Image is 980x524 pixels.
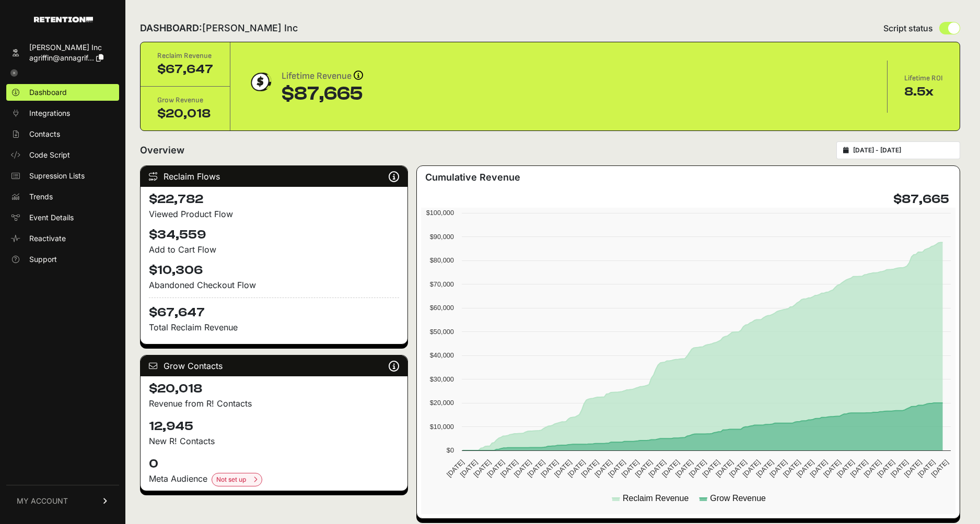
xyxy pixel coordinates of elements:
text: [DATE] [633,458,654,479]
text: [DATE] [539,458,559,479]
img: Retention.com [34,17,93,22]
span: Dashboard [29,87,67,98]
text: $40,000 [429,351,453,359]
a: Contacts [6,126,119,142]
text: [DATE] [903,458,923,479]
text: $10,000 [429,423,453,431]
div: Grow Contacts [141,355,407,376]
div: $20,018 [157,105,213,122]
text: [DATE] [795,458,815,479]
a: [PERSON_NAME] Inc agriffin@annagrif... [6,39,119,66]
div: Abandoned Checkout Flow [149,279,399,291]
a: MY ACCOUNT [6,485,119,517]
text: [DATE] [808,458,829,479]
text: [DATE] [485,458,506,479]
text: $0 [446,446,453,454]
div: Lifetime Revenue [282,69,363,84]
a: Code Script [6,147,119,163]
span: Supression Lists [29,171,85,181]
text: [DATE] [687,458,707,479]
a: Reactivate [6,230,119,247]
text: [DATE] [458,458,479,479]
text: [DATE] [714,458,734,479]
text: [DATE] [741,458,761,479]
span: agriffin@annagrif... [29,53,94,62]
text: [DATE] [835,458,856,479]
text: [DATE] [916,458,936,479]
text: [DATE] [674,458,694,479]
text: [DATE] [647,458,667,479]
a: Event Details [6,209,119,226]
span: MY ACCOUNT [17,496,68,506]
div: Meta Audience [149,472,399,486]
p: Revenue from R! Contacts [149,397,399,410]
h4: 0 [149,456,399,472]
h2: Overview [140,143,184,158]
text: [DATE] [472,458,492,479]
text: $90,000 [429,233,453,241]
span: Code Script [29,150,70,160]
div: $87,665 [282,84,363,104]
text: [DATE] [445,458,465,479]
span: Event Details [29,212,74,223]
text: $70,000 [429,280,453,288]
text: [DATE] [512,458,532,479]
h4: $20,018 [149,380,399,397]
span: Trends [29,192,53,202]
img: dollar-coin-05c43ed7efb7bc0c12610022525b4bbbb207c7efeef5aecc26f025e68dcafac9.png [247,69,273,95]
h4: $22,782 [149,191,399,208]
div: 8.5x [904,84,943,100]
div: Add to Cart Flow [149,243,399,256]
text: [DATE] [526,458,546,479]
text: [DATE] [593,458,613,479]
a: Dashboard [6,84,119,101]
p: New R! Contacts [149,435,399,447]
text: [DATE] [754,458,775,479]
h4: $87,665 [893,191,949,208]
span: Contacts [29,129,60,139]
span: Integrations [29,108,70,118]
text: Grow Revenue [710,494,766,503]
span: Script status [883,22,933,34]
text: $80,000 [429,256,453,264]
text: $30,000 [429,375,453,383]
text: [DATE] [728,458,748,479]
h2: DASHBOARD: [140,21,298,35]
text: [DATE] [768,458,788,479]
h4: $10,306 [149,262,399,279]
text: [DATE] [862,458,882,479]
text: [DATE] [929,458,950,479]
div: Viewed Product Flow [149,208,399,220]
div: Lifetime ROI [904,73,943,84]
text: [DATE] [553,458,573,479]
text: [DATE] [889,458,909,479]
div: Reclaim Revenue [157,51,213,61]
text: [DATE] [781,458,802,479]
a: Supression Lists [6,168,119,184]
div: Grow Revenue [157,95,213,105]
text: $20,000 [429,399,453,407]
text: [DATE] [660,458,681,479]
text: $60,000 [429,304,453,312]
text: [DATE] [876,458,896,479]
text: [DATE] [822,458,842,479]
p: Total Reclaim Revenue [149,321,399,334]
text: [DATE] [848,458,869,479]
text: Reclaim Revenue [623,494,689,503]
text: $50,000 [429,328,453,336]
a: Integrations [6,105,119,122]
h4: $67,647 [149,297,399,321]
text: [DATE] [620,458,640,479]
div: [PERSON_NAME] Inc [29,42,103,53]
h4: $34,559 [149,227,399,243]
div: $67,647 [157,61,213,78]
text: [DATE] [499,458,519,479]
div: Reclaim Flows [141,166,407,187]
text: [DATE] [701,458,721,479]
text: [DATE] [606,458,627,479]
h3: Cumulative Revenue [425,170,520,185]
a: Trends [6,188,119,205]
h4: 12,945 [149,418,399,435]
span: Support [29,254,57,265]
text: [DATE] [566,458,587,479]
